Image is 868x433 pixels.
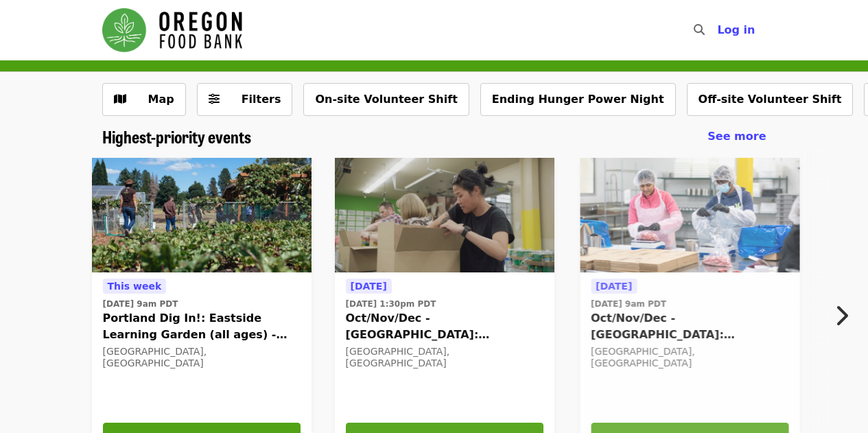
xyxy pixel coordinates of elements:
span: See more [707,130,766,143]
button: Show map view [102,83,186,116]
div: Highest-priority events [91,127,777,147]
span: Oct/Nov/Dec - [GEOGRAPHIC_DATA]: Repack/Sort (age [DEMOGRAPHIC_DATA]+) [345,310,543,343]
img: Oregon Food Bank - Home [102,8,242,52]
span: Filters [242,93,281,106]
i: sliders-h icon [209,93,220,106]
time: [DATE] 9am PDT [102,298,178,310]
button: Next item [823,296,868,335]
div: [GEOGRAPHIC_DATA], [GEOGRAPHIC_DATA] [102,346,300,369]
button: On-site Volunteer Shift [303,83,469,116]
time: [DATE] 9am PDT [591,298,666,310]
button: Filters (0 selected) [197,83,293,116]
i: chevron-right icon [834,303,848,329]
span: Log in [717,23,755,36]
span: [DATE] [596,281,632,292]
button: Ending Hunger Power Night [480,83,676,116]
span: This week [107,281,161,292]
span: Map [148,93,174,106]
a: See more [707,128,766,145]
i: map icon [114,93,126,106]
div: [GEOGRAPHIC_DATA], [GEOGRAPHIC_DATA] [591,346,788,369]
span: [DATE] [350,281,386,292]
img: Oct/Nov/Dec - Portland: Repack/Sort (age 8+) organized by Oregon Food Bank [334,158,554,273]
button: Off-site Volunteer Shift [687,83,854,116]
span: Oct/Nov/Dec - [GEOGRAPHIC_DATA]: Repack/Sort (age [DEMOGRAPHIC_DATA]+) [591,310,788,343]
img: Portland Dig In!: Eastside Learning Garden (all ages) - Aug/Sept/Oct organized by Oregon Food Bank [91,158,311,273]
span: Portland Dig In!: Eastside Learning Garden (all ages) - Aug/Sept/Oct [102,310,300,343]
div: [GEOGRAPHIC_DATA], [GEOGRAPHIC_DATA] [345,346,543,369]
span: Highest-priority events [102,124,251,148]
input: Search [713,14,724,47]
a: Highest-priority events [102,127,251,147]
time: [DATE] 1:30pm PDT [345,298,436,310]
i: search icon [694,23,705,36]
img: Oct/Nov/Dec - Beaverton: Repack/Sort (age 10+) organized by Oregon Food Bank [580,158,799,273]
button: Log in [706,16,766,44]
